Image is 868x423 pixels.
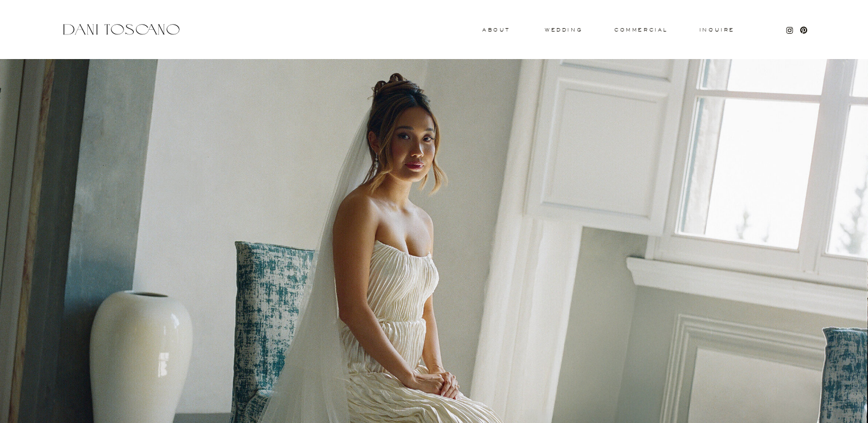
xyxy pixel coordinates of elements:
[545,28,582,32] a: wedding
[614,28,667,32] a: commercial
[699,28,735,33] a: Inquire
[482,28,507,32] a: About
